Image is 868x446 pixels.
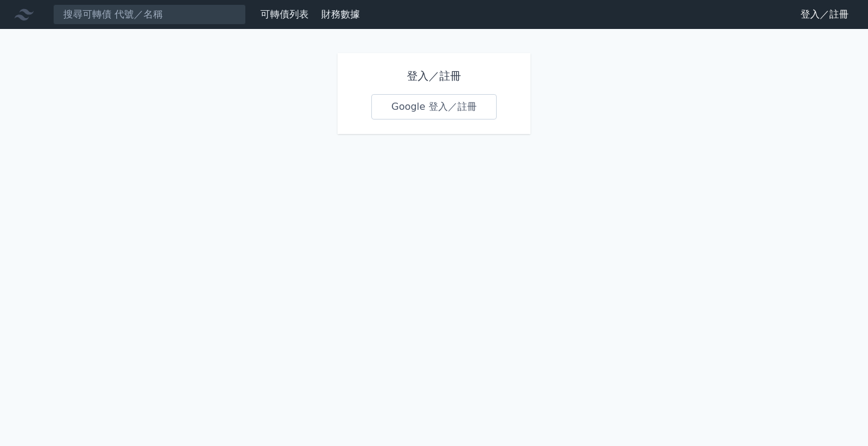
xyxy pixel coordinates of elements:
a: 可轉債列表 [260,8,309,20]
a: Google 登入／註冊 [371,94,497,119]
a: 財務數據 [321,8,360,20]
h1: 登入／註冊 [371,68,497,84]
a: 登入／註冊 [791,5,858,24]
input: 搜尋可轉債 代號／名稱 [53,4,246,25]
